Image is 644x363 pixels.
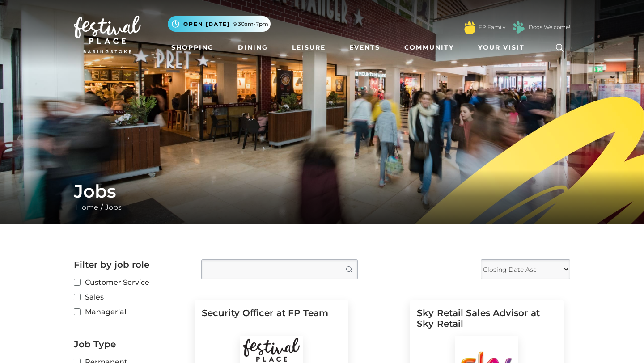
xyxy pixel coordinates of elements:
[74,306,188,317] label: Managerial
[478,43,525,52] span: Your Visit
[417,308,556,336] h5: Sky Retail Sales Advisor at Sky Retail
[168,16,271,32] button: Open [DATE] 9.30am-7pm
[475,39,533,56] a: Your Visit
[74,203,101,211] a: Home
[529,23,570,31] a: Dogs Welcome!
[67,181,577,213] div: /
[74,277,188,288] label: Customer Service
[74,181,570,202] h1: Jobs
[234,39,271,56] a: Dining
[103,203,124,211] a: Jobs
[168,39,217,56] a: Shopping
[346,39,384,56] a: Events
[74,16,141,53] img: Festival Place Logo
[202,308,341,336] h5: Security Officer at FP Team
[479,23,505,31] a: FP Family
[74,339,188,350] h2: Job Type
[183,20,230,28] span: Open [DATE]
[401,39,458,56] a: Community
[74,291,188,303] label: Sales
[233,20,268,28] span: 9.30am-7pm
[288,39,329,56] a: Leisure
[74,259,188,270] h2: Filter by job role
